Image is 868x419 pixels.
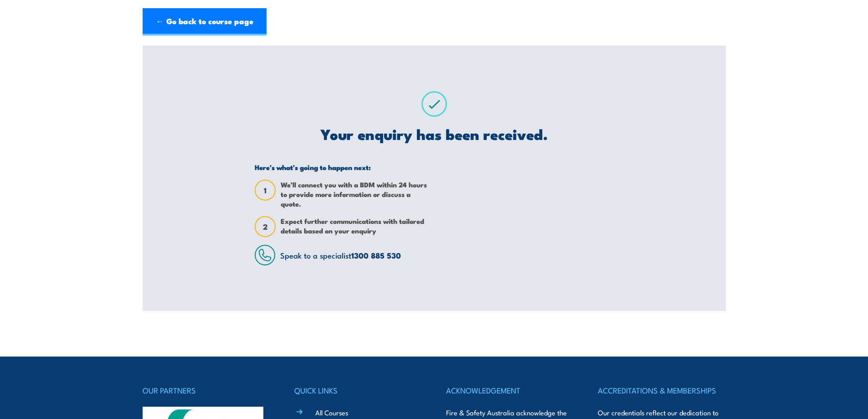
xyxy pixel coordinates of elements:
h4: OUR PARTNERS [143,384,270,397]
a: 1300 885 530 [351,249,401,261]
h5: Here’s what’s going to happen next: [255,163,427,171]
h2: Your enquiry has been received. [255,127,613,140]
span: Speak to a specialist [280,249,401,261]
a: ← Go back to course page [143,8,267,36]
span: Expect further communications with tailored details based on your enquiry [281,216,427,237]
h4: QUICK LINKS [294,384,422,397]
span: 1 [256,186,275,195]
h4: ACKNOWLEDGEMENT [446,384,574,397]
span: We’ll connect you with a BDM within 24 hours to provide more information or discuss a quote. [281,180,427,208]
span: 2 [256,222,275,232]
h4: ACCREDITATIONS & MEMBERSHIPS [598,384,725,397]
a: All Courses [315,408,348,417]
